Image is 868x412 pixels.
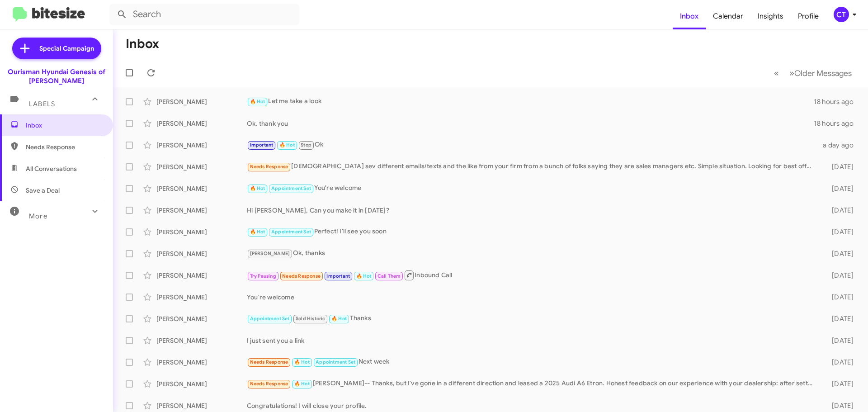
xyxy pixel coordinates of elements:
div: You're welcome [247,183,817,194]
div: [PERSON_NAME] [156,314,247,323]
span: [PERSON_NAME] [250,251,290,256]
span: Appointment Set [271,185,311,191]
span: More [29,212,47,220]
span: 🔥 Hot [356,273,372,279]
div: [PERSON_NAME] [156,293,247,302]
div: [PERSON_NAME] [156,358,247,367]
span: 🔥 Hot [331,316,347,322]
span: Needs Response [250,381,288,387]
span: Important [250,142,274,148]
div: Inbound Call [247,270,817,281]
div: [DATE] [817,184,861,193]
a: Insights [750,3,791,29]
div: [DATE] [817,293,861,302]
span: Sold Historic [296,316,325,322]
div: [DATE] [817,401,861,410]
span: 🔥 Hot [250,185,265,191]
span: Stop [301,142,311,148]
div: [PERSON_NAME] [156,184,247,193]
span: Appointment Set [271,229,311,235]
button: CT [826,7,858,22]
div: Ok [247,140,817,150]
a: Calendar [706,3,750,29]
div: 18 hours ago [814,97,861,106]
span: 🔥 Hot [279,142,295,148]
span: » [789,67,794,79]
div: [PERSON_NAME] [156,271,247,280]
div: a day ago [817,141,861,150]
span: Needs Response [250,359,288,365]
nav: Page navigation example [769,64,857,82]
div: Let me take a look [247,96,814,107]
div: [PERSON_NAME] [156,119,247,128]
span: All Conversations [26,164,77,173]
div: CT [834,7,849,22]
span: Call Them [377,273,401,279]
div: [DATE] [817,314,861,323]
span: Older Messages [794,68,852,78]
a: Profile [791,3,826,29]
div: You're welcome [247,293,817,302]
div: [DATE] [817,379,861,388]
div: [PERSON_NAME] [156,206,247,215]
span: Save a Deal [26,186,60,195]
span: Labels [29,100,55,108]
div: [PERSON_NAME] [156,249,247,258]
div: [DATE] [817,336,861,345]
span: Needs Response [250,164,288,170]
span: Try Pausing [250,273,276,279]
div: Thanks [247,313,817,324]
div: Perfect! I'll see you soon [247,227,817,237]
div: Congratulations! I will close your profile. [247,401,817,410]
div: [PERSON_NAME] [156,162,247,171]
div: Ok, thank you [247,119,814,128]
button: Next [784,64,857,82]
a: Special Campaign [12,38,101,59]
div: [PERSON_NAME] [156,401,247,410]
div: [DATE] [817,271,861,280]
span: 🔥 Hot [294,359,310,365]
div: [DATE] [817,358,861,367]
span: Inbox [26,121,103,130]
span: 🔥 Hot [250,99,265,104]
a: Inbox [673,3,706,29]
div: [PERSON_NAME] [156,97,247,106]
div: [DATE] [817,227,861,237]
span: Important [326,273,350,279]
span: Needs Response [282,273,321,279]
span: Special Campaign [39,44,94,53]
div: 18 hours ago [814,119,861,128]
div: Next week [247,357,817,367]
span: « [774,67,779,79]
button: Previous [769,64,784,82]
div: [DATE] [817,249,861,258]
input: Search [109,4,299,25]
span: Appointment Set [250,316,290,322]
div: [PERSON_NAME] [156,141,247,150]
div: [PERSON_NAME] [156,336,247,345]
div: [DATE] [817,206,861,215]
h1: Inbox [126,37,159,51]
div: Hi [PERSON_NAME], Can you make it in [DATE]? [247,206,817,215]
div: Ok, thanks [247,248,817,259]
div: [PERSON_NAME] [156,227,247,237]
span: Needs Response [26,142,103,152]
div: [DATE] [817,162,861,171]
div: [DEMOGRAPHIC_DATA] sev different emails/texts and the like from your firm from a bunch of folks s... [247,161,817,172]
span: Appointment Set [316,359,355,365]
div: [PERSON_NAME]-- Thanks, but I've gone in a different direction and leased a 2025 Audi A6 Etron. H... [247,379,817,389]
span: 🔥 Hot [294,381,310,387]
span: 🔥 Hot [250,229,265,235]
div: I just sent you a link [247,336,817,345]
div: [PERSON_NAME] [156,379,247,388]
